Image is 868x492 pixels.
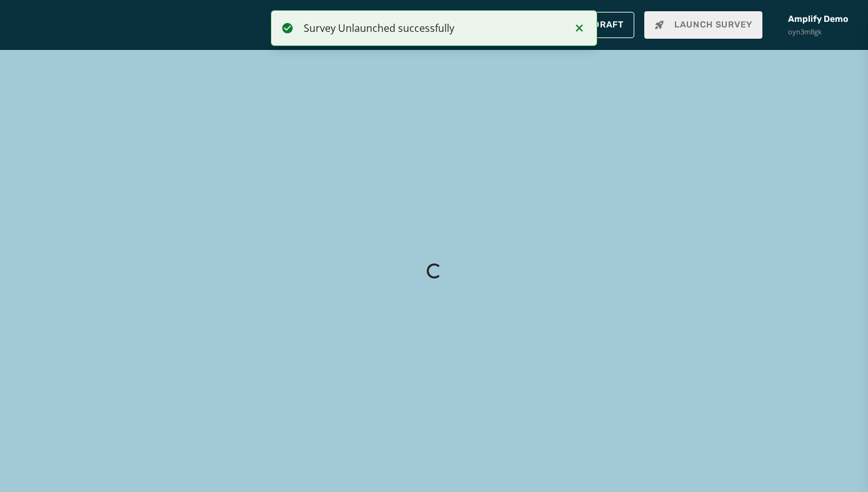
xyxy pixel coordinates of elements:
[304,21,562,36] div: Survey Unlaunched successfully
[788,13,848,26] span: Amplify Demo
[788,27,848,37] span: oyn3m8gk
[567,20,624,30] span: Save Draft
[10,10,407,24] body: Rich Text Area
[654,19,752,31] span: Launch Survey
